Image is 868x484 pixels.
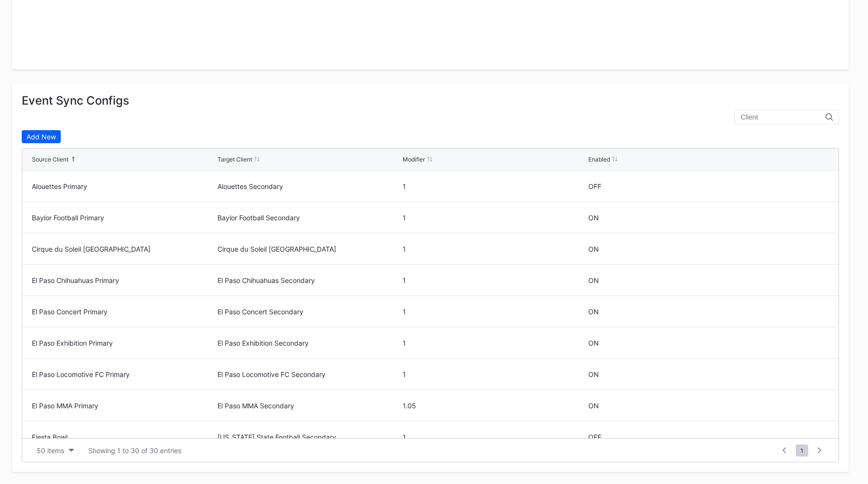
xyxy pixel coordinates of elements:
div: 1 [403,276,586,284]
div: ON [588,214,599,222]
input: Client [741,113,826,121]
div: El Paso MMA Secondary [217,402,401,410]
div: 1 [403,214,586,222]
div: El Paso Locomotive FC Primary [32,370,215,378]
div: Cirque du Soleil [GEOGRAPHIC_DATA] [217,245,401,253]
div: 1 [403,308,586,316]
div: Add New [27,133,56,141]
div: El Paso Exhibition Primary [32,339,215,347]
div: OFF [588,182,601,190]
div: OFF [588,433,601,441]
div: Baylor Football Secondary [217,214,401,222]
div: 1 [403,433,586,441]
div: Alouettes Secondary [217,182,401,190]
div: Target Client [217,156,252,163]
div: Cirque du Soleil [GEOGRAPHIC_DATA] [32,245,215,253]
div: ON [588,308,599,316]
div: Enabled [588,156,610,163]
div: 1 [403,245,586,253]
div: 50 items [37,446,64,455]
div: ON [588,370,599,378]
div: El Paso Chihuahuas Primary [32,276,215,284]
div: El Paso Exhibition Secondary [217,339,401,347]
div: Alouettes Primary [32,182,215,190]
div: Source Client [32,156,68,163]
div: 1 [403,339,586,347]
div: 1 [403,370,586,378]
div: El Paso Concert Secondary [217,308,401,316]
div: ON [588,339,599,347]
div: ON [588,245,599,253]
button: 50 items [32,444,79,457]
div: ON [588,276,599,284]
div: Baylor Football Primary [32,214,215,222]
div: 1 [403,182,586,190]
div: Modifier [403,156,425,163]
div: Event Sync Configs [22,94,839,108]
span: 1 [796,444,808,457]
div: El Paso Concert Primary [32,308,215,316]
div: El Paso Locomotive FC Secondary [217,370,401,378]
div: [US_STATE] State Football Secondary [217,433,401,441]
div: ON [588,402,599,410]
button: Add New [22,130,61,143]
div: Showing 1 to 30 of 30 entries [88,446,181,455]
div: Fiesta Bowl [32,433,215,441]
div: El Paso Chihuahuas Secondary [217,276,401,284]
div: 1.05 [403,402,586,410]
div: El Paso MMA Primary [32,402,215,410]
